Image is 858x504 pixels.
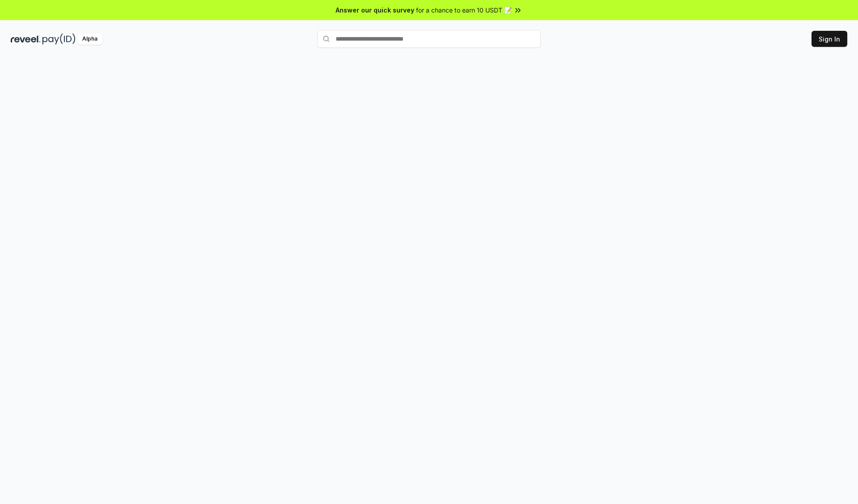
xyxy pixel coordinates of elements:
button: Sign In [812,31,847,47]
img: reveel_dark [11,33,41,45]
span: for a chance to earn 10 USDT 📝 [416,5,512,15]
img: pay_id [42,33,76,45]
span: Answer our quick survey [336,5,414,15]
div: Alpha [77,33,102,45]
